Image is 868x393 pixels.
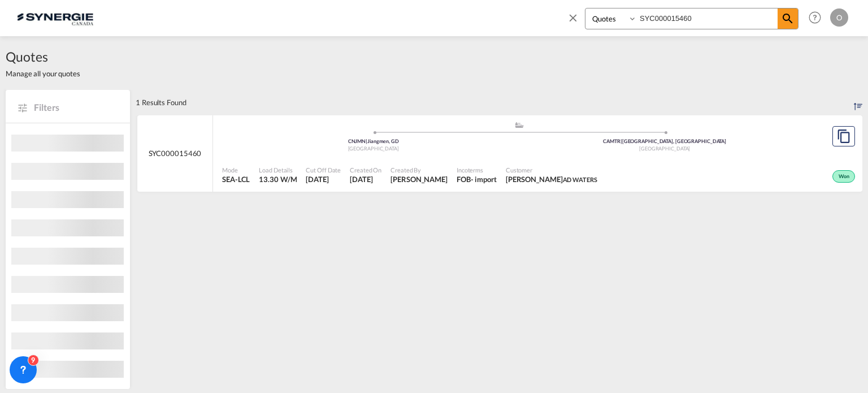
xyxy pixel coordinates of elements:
[348,138,399,144] span: CNJMN Jiangmen, GD
[830,8,848,27] div: O
[34,101,119,114] span: Filters
[390,166,448,174] span: Created By
[567,8,585,35] span: icon-close
[778,8,798,29] span: icon-magnify
[832,170,855,183] div: Won
[854,90,862,115] div: Sort by: Created On
[350,166,381,174] span: Created On
[457,166,497,174] span: Incoterms
[506,166,597,174] span: Customer
[832,126,855,146] button: Copy Quote
[513,122,526,128] md-icon: assets/icons/custom/ship-fill.svg
[839,173,852,181] span: Won
[6,47,80,66] span: Quotes
[620,138,622,144] span: |
[805,8,824,27] span: Help
[563,176,597,183] span: AD WATERS
[457,174,471,184] div: FOB
[366,138,367,144] span: |
[6,68,80,79] span: Manage all your quotes
[567,11,579,24] md-icon: icon-close
[222,166,250,174] span: Mode
[137,115,862,192] div: SYC000015460 assets/icons/custom/ship-fill.svgassets/icons/custom/roll-o-plane.svgOriginJiangmen,...
[603,138,726,144] span: CAMTR [GEOGRAPHIC_DATA], [GEOGRAPHIC_DATA]
[17,5,93,31] img: 1f56c880d42311ef80fc7dca854c8e59.png
[471,174,497,184] div: - import
[637,8,778,28] input: Enter Quotation Number
[781,12,795,25] md-icon: icon-magnify
[306,174,341,184] span: 14 Oct 2025
[457,174,497,184] div: FOB import
[149,148,202,158] span: SYC000015460
[259,175,297,184] span: 13.30 W/M
[222,174,250,184] span: SEA-LCL
[506,174,597,184] span: Laura Cuciurean AD WATERS
[136,90,186,115] div: 1 Results Found
[805,8,830,28] div: Help
[259,166,297,174] span: Load Details
[837,129,850,143] md-icon: assets/icons/custom/copyQuote.svg
[348,145,399,152] span: [GEOGRAPHIC_DATA]
[350,174,381,184] span: 14 Oct 2025
[639,145,690,152] span: [GEOGRAPHIC_DATA]
[306,166,341,174] span: Cut Off Date
[390,174,448,184] span: Rosa Ho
